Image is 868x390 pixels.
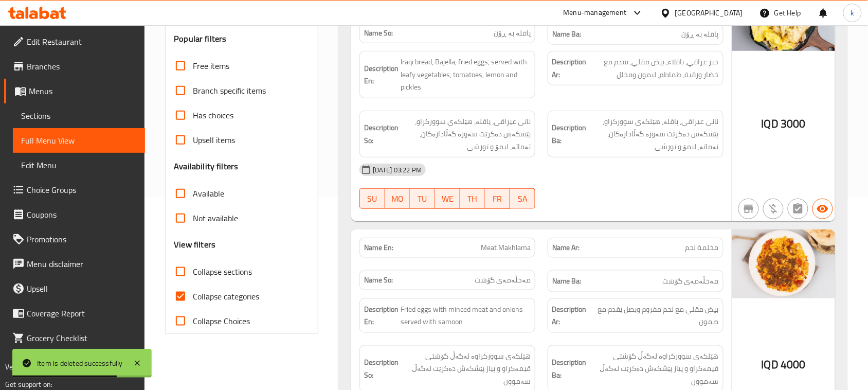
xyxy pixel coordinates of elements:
span: Choice Groups [27,184,137,196]
a: Grocery Checklist [4,326,145,350]
h3: Availability filters [174,161,238,172]
span: هێلکەی سوورکراوە لەگەڵ گۆشتی قیمەکراو و پیاز پێشکەش دەکرێت لەگەڵ سەموون [401,350,531,388]
button: TH [460,188,485,209]
span: Fried eggs with minced meat and onions served with samoon [401,303,531,328]
span: Upsell [27,282,137,295]
span: Not available [193,212,238,224]
span: Version: [5,360,30,374]
span: Branch specific items [193,84,266,97]
button: Purchased item [763,199,784,219]
span: پاقلە بە ڕۆن [682,28,719,41]
span: Branches [27,60,137,73]
h3: View filters [174,239,215,251]
a: Upsell [4,276,145,301]
span: Iraqi bread, Bajella, fried eggs, served with leafy vegetables, tomatoes, lemon and pickles [401,56,531,94]
button: Available [812,199,833,219]
span: مەخڵەمەی گۆشت [663,275,719,288]
span: Collapse sections [193,265,252,278]
span: WE [439,191,456,206]
span: مەخڵەمەی گۆشت [475,275,531,286]
button: SU [359,188,385,209]
span: Promotions [27,233,137,245]
strong: Description En: [364,62,399,87]
span: نانی عیراقی، پاقلە، هێلکەی سوورکراو، پێشکەش دەکرێت سەوزە گەڵادارەکان، تەماتە، لیمۆ و تورشی [401,115,531,153]
strong: Description Ba: [552,356,587,381]
span: نانی عیراقی، پاقلە، هێلکەی سوورکراو، پێشکەش دەکرێت سەوزە گەڵادارەکان، تەماتە، لیمۆ و تورشی [589,115,719,153]
span: TH [464,191,481,206]
span: پاقلە بە ڕۆن [494,28,531,39]
strong: Description So: [364,356,399,381]
a: Menu disclaimer [4,252,145,276]
button: MO [385,188,410,209]
span: خبز عراقي، باقلاء، بيض مقلي، تقدم مع خضار ورقية، طماطم، ليمون ومخلل [589,56,719,81]
a: Coupons [4,202,145,227]
div: [GEOGRAPHIC_DATA] [675,7,743,19]
span: k [851,7,854,19]
button: TU [410,188,435,209]
span: SA [514,191,531,206]
button: WE [435,188,460,209]
span: TU [414,191,431,206]
span: Sections [21,110,137,122]
strong: Description So: [364,121,399,147]
span: IQD [762,354,779,375]
strong: Description Ar: [552,303,591,328]
span: FR [489,191,506,206]
a: Edit Menu [13,153,145,178]
strong: Description Ar: [552,56,587,81]
span: 4000 [781,354,806,375]
strong: Name Ba: [552,275,582,288]
a: Full Menu View [13,128,145,153]
span: Has choices [193,109,233,121]
strong: Name So: [364,275,393,286]
a: Branches [4,54,145,79]
span: بيض مقلي مع لحم مفروم وبصل يقدم مع صمون [593,303,719,328]
span: Upsell items [193,134,235,146]
strong: Description Ba: [552,121,587,147]
button: Not has choices [788,199,808,219]
span: Meat Makhlama [481,242,531,253]
span: IQD [762,114,779,134]
span: Menu disclaimer [27,258,137,270]
strong: Name Ar: [552,242,580,253]
strong: Name Ba: [552,28,582,41]
div: Item is deleted successfully [37,358,123,369]
span: Grocery Checklist [27,332,137,344]
span: Coupons [27,208,137,221]
span: Collapse Choices [193,315,250,327]
a: Menus [4,79,145,103]
span: Menus [29,85,137,97]
button: Not branch specific item [738,199,759,219]
span: هێلکەی سوورکراوە لەگەڵ گۆشتی قیمەکراو و پیاز پێشکەش دەکرێت لەگەڵ سەموون [589,350,719,388]
span: Full Menu View [21,134,137,147]
a: Sections [13,103,145,128]
span: MO [389,191,406,206]
button: SA [510,188,535,209]
a: Promotions [4,227,145,252]
span: Available [193,187,224,200]
span: Coverage Report [27,307,137,320]
button: FR [485,188,510,209]
span: 3000 [781,114,806,134]
span: SU [364,191,381,206]
a: Coverage Report [4,301,145,326]
a: Choice Groups [4,178,145,202]
span: Collapse categories [193,290,259,303]
span: مخلمة لحم [685,242,719,253]
strong: Name En: [364,242,393,253]
div: Menu-management [564,7,627,19]
span: Edit Menu [21,159,137,171]
strong: Name So: [364,28,393,39]
span: Free items [193,60,229,72]
a: Edit Restaurant [4,29,145,54]
img: %D9%85%D8%AE%D9%84%D9%85%D8%A9_%D9%84%D8%AD%D9%85638955386494270918.jpg [732,229,835,298]
strong: Description En: [364,303,399,328]
span: Edit Restaurant [27,36,137,48]
span: [DATE] 03:22 PM [369,165,426,175]
h3: Popular filters [174,33,310,45]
